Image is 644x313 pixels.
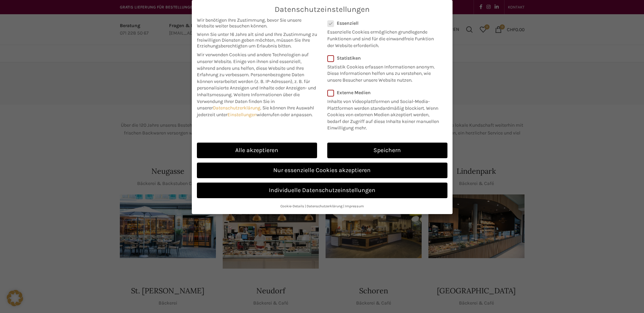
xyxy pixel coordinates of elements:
[197,163,447,178] a: Nur essenzielle Cookies akzeptieren
[197,17,317,29] span: Wir benötigen Ihre Zustimmung, bevor Sie unsere Website weiter besuchen können.
[197,92,300,111] span: Weitere Informationen über die Verwendung Ihrer Daten finden Sie in unserer .
[197,32,317,49] span: Wenn Sie unter 16 Jahre alt sind und Ihre Zustimmung zu freiwilligen Diensten geben möchten, müss...
[275,5,370,14] span: Datenschutzeinstellungen
[327,20,439,26] label: Essenziell
[327,96,443,131] p: Inhalte von Videoplattformen und Social-Media-Plattformen werden standardmäßig blockiert. Wenn Co...
[197,105,314,118] span: Sie können Ihre Auswahl jederzeit unter widerrufen oder anpassen.
[307,204,343,208] a: Datenschutzerklärung
[197,52,309,78] span: Wir verwenden Cookies und andere Technologien auf unserer Website. Einige von ihnen sind essenzie...
[280,204,304,208] a: Cookie-Details
[327,61,439,84] p: Statistik Cookies erfassen Informationen anonym. Diese Informationen helfen uns zu verstehen, wie...
[197,72,316,98] span: Personenbezogene Daten können verarbeitet werden (z. B. IP-Adressen), z. B. für personalisierte A...
[327,55,439,61] label: Statistiken
[213,105,260,111] a: Datenschutzerklärung
[197,143,317,158] a: Alle akzeptieren
[197,183,447,198] a: Individuelle Datenschutzeinstellungen
[345,204,364,208] a: Impressum
[327,90,443,96] label: Externe Medien
[327,26,439,49] p: Essenzielle Cookies ermöglichen grundlegende Funktionen und sind für die einwandfreie Funktion de...
[227,112,257,118] a: Einstellungen
[327,143,447,158] a: Speichern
